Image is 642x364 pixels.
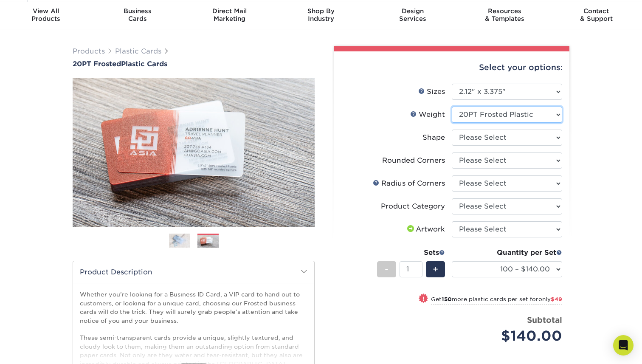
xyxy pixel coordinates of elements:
[73,261,314,283] h2: Product Description
[527,315,562,324] strong: Subtotal
[459,7,550,15] span: Resources
[169,233,190,248] img: Plastic Cards 01
[197,234,219,249] img: Plastic Cards 02
[418,87,445,97] div: Sizes
[433,263,438,276] span: +
[341,51,563,84] div: Select your options:
[550,7,642,23] div: & Support
[422,294,425,303] span: !
[367,7,459,15] span: Design
[367,2,459,29] a: DesignServices
[550,2,642,29] a: Contact& Support
[92,7,183,23] div: Cards
[183,7,275,15] span: Direct Mail
[92,7,183,15] span: Business
[373,178,445,189] div: Radius of Corners
[73,69,315,236] img: 20PT Frosted 02
[410,110,445,120] div: Weight
[275,7,367,15] span: Shop By
[422,133,445,143] div: Shape
[381,201,445,212] div: Product Category
[613,335,634,356] div: Open Intercom Messenger
[367,7,459,23] div: Services
[452,248,562,258] div: Quantity per Set
[458,326,562,346] div: $140.00
[405,224,445,234] div: Artwork
[459,2,550,29] a: Resources& Templates
[442,296,452,302] strong: 150
[73,47,105,55] a: Products
[275,7,367,23] div: Industry
[377,248,445,258] div: Sets
[431,296,562,305] small: Get more plastic cards per set for
[73,60,315,68] a: 20PT FrostedPlastic Cards
[92,2,183,29] a: BusinessCards
[73,60,315,68] h1: Plastic Cards
[73,60,121,68] span: 20PT Frosted
[459,7,550,23] div: & Templates
[382,155,445,166] div: Rounded Corners
[551,296,562,302] span: $49
[385,263,389,276] span: -
[538,296,562,302] span: only
[275,2,367,29] a: Shop ByIndustry
[550,7,642,15] span: Contact
[183,2,275,29] a: Direct MailMarketing
[183,7,275,23] div: Marketing
[115,47,161,55] a: Plastic Cards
